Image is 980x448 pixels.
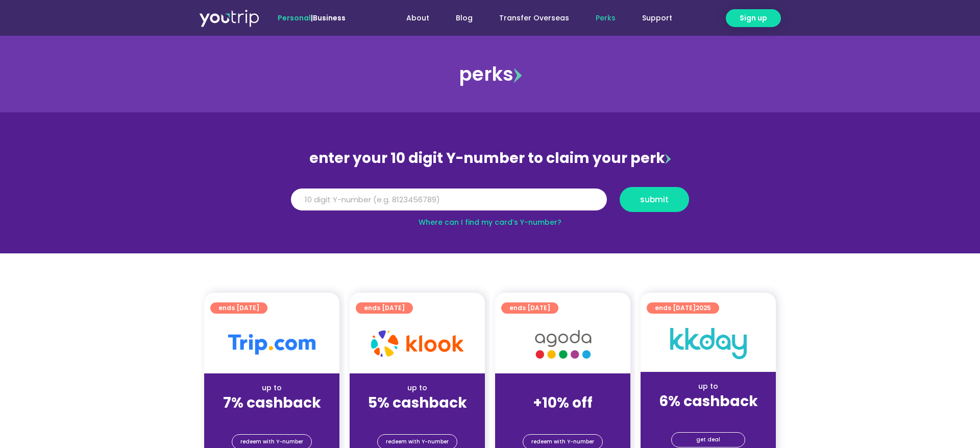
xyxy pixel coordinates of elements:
[364,302,405,314] span: ends [DATE]
[286,145,694,172] div: enter your 10 digit Y-number to claim your perk
[582,9,629,28] a: Perks
[655,302,711,314] span: ends [DATE]
[649,381,768,392] div: up to
[533,393,593,413] strong: +10% off
[629,9,685,28] a: Support
[647,302,719,314] a: ends [DATE]2025
[291,187,689,220] form: Y Number
[671,432,745,447] a: get deal
[393,9,443,28] a: About
[740,13,767,23] span: Sign up
[486,9,582,28] a: Transfer Overseas
[210,302,267,314] a: ends [DATE]
[659,391,758,411] strong: 6% cashback
[368,393,467,413] strong: 5% cashback
[509,302,550,314] span: ends [DATE]
[373,9,685,28] nav: Menu
[501,302,558,314] a: ends [DATE]
[358,412,477,423] div: (for stays only)
[620,187,689,212] button: submit
[696,303,711,312] span: 2025
[553,383,572,393] span: up to
[649,411,768,421] div: (for stays only)
[278,13,346,23] span: |
[356,302,413,314] a: ends [DATE]
[503,412,622,423] div: (for stays only)
[278,13,311,23] span: Personal
[291,188,607,211] input: 10 digit Y-number (e.g. 8123456789)
[443,9,486,28] a: Blog
[223,393,321,413] strong: 7% cashback
[419,217,561,227] a: Where can I find my card’s Y-number?
[696,433,720,447] span: get deal
[218,302,259,314] span: ends [DATE]
[212,383,331,393] div: up to
[212,412,331,423] div: (for stays only)
[640,196,669,203] span: submit
[313,13,346,23] a: Business
[726,9,781,27] a: Sign up
[358,383,477,393] div: up to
